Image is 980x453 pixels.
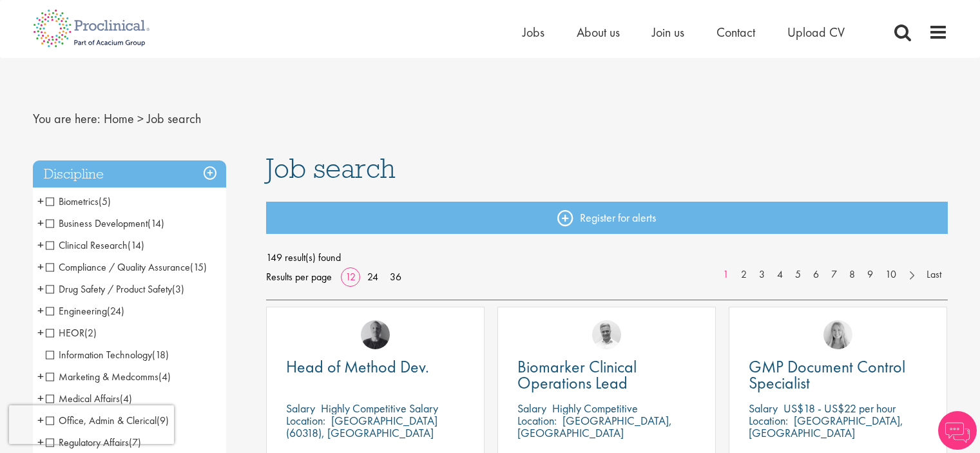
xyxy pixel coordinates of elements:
a: 6 [807,267,825,282]
a: Upload CV [787,24,845,41]
a: 10 [879,267,903,282]
a: 3 [753,267,771,282]
span: + [37,191,44,211]
a: Join us [652,24,684,41]
span: Business Development [46,217,148,230]
img: Felix Zimmer [361,320,390,349]
span: Job search [147,110,201,127]
a: Register for alerts [266,202,948,234]
span: (4) [120,392,132,405]
span: Salary [286,401,315,416]
a: GMP Document Control Specialist [749,359,927,391]
span: Clinical Research [46,238,144,252]
span: Medical Affairs [46,392,132,405]
span: > [137,110,144,127]
span: + [37,389,44,408]
span: Results per page [266,267,332,287]
span: Location: [517,413,557,428]
span: Drug Safety / Product Safety [46,282,184,296]
span: + [37,323,44,342]
span: Engineering [46,304,107,318]
a: 8 [843,267,861,282]
span: HEOR [46,326,97,340]
span: Head of Method Dev. [286,356,429,378]
span: (2) [84,326,97,340]
p: [GEOGRAPHIC_DATA], [GEOGRAPHIC_DATA] [517,413,672,440]
span: Salary [749,401,778,416]
span: You are here: [33,110,101,127]
span: Location: [749,413,788,428]
p: [GEOGRAPHIC_DATA], [GEOGRAPHIC_DATA] [749,413,903,440]
span: Biomarker Clinical Operations Lead [517,356,637,394]
iframe: reCAPTCHA [9,405,174,444]
span: Compliance / Quality Assurance [46,260,190,274]
span: + [37,279,44,298]
a: 9 [861,267,879,282]
span: (3) [172,282,184,296]
span: 149 result(s) found [266,248,948,267]
a: About us [577,24,620,41]
span: Information Technology [46,348,169,361]
span: + [37,301,44,320]
span: Medical Affairs [46,392,120,405]
p: [GEOGRAPHIC_DATA] (60318), [GEOGRAPHIC_DATA] [286,413,437,440]
a: Jobs [523,24,544,41]
span: + [37,213,44,233]
a: 5 [789,267,807,282]
span: Information Technology [46,348,152,361]
img: Shannon Briggs [823,320,852,349]
a: 7 [825,267,843,282]
a: Head of Method Dev. [286,359,465,375]
span: Biometrics [46,195,99,208]
span: (5) [99,195,111,208]
p: Highly Competitive [552,401,638,416]
a: 4 [771,267,789,282]
a: Last [920,267,948,282]
a: 24 [363,270,383,284]
span: (14) [128,238,144,252]
a: Contact [716,24,755,41]
span: Clinical Research [46,238,128,252]
span: Job search [266,151,396,186]
a: 12 [341,270,360,284]
p: US$18 - US$22 per hour [783,401,896,416]
a: 1 [716,267,735,282]
span: (14) [148,217,164,230]
span: Business Development [46,217,164,230]
span: Biometrics [46,195,111,208]
span: Drug Safety / Product Safety [46,282,172,296]
a: breadcrumb link [104,110,134,127]
span: Marketing & Medcomms [46,370,159,383]
span: + [37,257,44,276]
span: GMP Document Control Specialist [749,356,905,394]
span: (4) [159,370,171,383]
img: Joshua Bye [592,320,621,349]
span: Engineering [46,304,124,318]
span: Marketing & Medcomms [46,370,171,383]
span: Location: [286,413,325,428]
span: (24) [107,304,124,318]
span: HEOR [46,326,84,340]
span: + [37,367,44,386]
span: Compliance / Quality Assurance [46,260,207,274]
h3: Discipline [33,160,226,188]
a: Biomarker Clinical Operations Lead [517,359,696,391]
a: 36 [385,270,406,284]
span: (15) [190,260,207,274]
p: Highly Competitive Salary [321,401,438,416]
span: Salary [517,401,546,416]
span: + [37,235,44,255]
span: (18) [152,348,169,361]
img: Chatbot [938,411,977,450]
a: 2 [735,267,753,282]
